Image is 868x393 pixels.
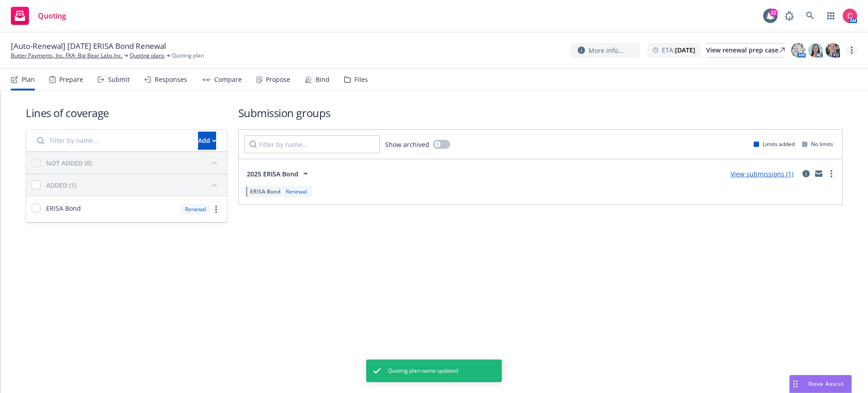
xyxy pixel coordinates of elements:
[808,380,844,388] span: Nova Assist
[7,3,70,28] a: Quoting
[789,375,852,393] button: Nova Assist
[46,178,222,192] button: ADDED (1)
[46,156,222,170] button: NOT ADDED (0)
[180,204,211,215] div: Renewal
[826,168,837,179] a: more
[198,132,216,149] div: Add
[675,46,695,54] strong: [DATE]
[589,46,623,55] span: More info...
[211,204,222,215] a: more
[571,43,640,58] button: More info...
[266,76,290,83] div: Propose
[801,7,819,25] a: Search
[843,9,857,23] img: photo
[826,43,840,57] img: photo
[238,105,843,120] h1: Submission groups
[388,367,458,375] span: Quoting plan name updated
[155,76,187,83] div: Responses
[46,204,81,213] span: ERISA Bond
[108,76,130,83] div: Submit
[808,43,823,57] img: photo
[198,132,216,150] button: Add
[32,132,193,150] input: Filter by name...
[769,9,778,17] div: 22
[801,168,811,179] a: circleInformation
[247,169,298,179] span: 2025 ERISA Bond
[754,140,795,148] div: Limits added
[802,140,833,148] div: No limits
[244,135,380,153] input: Filter by name...
[46,158,92,168] div: NOT ADDED (0)
[244,165,314,183] button: 2025 ERISA Bond
[706,43,785,57] a: View renewal prep case
[11,41,166,52] span: [Auto-Renewal] [DATE] ERISA Bond Renewal
[813,168,824,179] a: mail
[172,52,204,60] span: Quoting plan
[59,76,83,83] div: Prepare
[38,12,66,19] span: Quoting
[26,105,227,120] h1: Lines of coverage
[250,188,280,195] span: ERISA Bond
[790,375,801,393] div: Drag to move
[130,52,165,60] a: Quoting plans
[791,43,806,57] img: photo
[706,43,785,57] div: View renewal prep case
[846,45,857,56] a: more
[11,52,123,60] a: Butter Payments, Inc. FKA: Big Bear Labs Inc.
[731,170,793,178] a: View submissions (1)
[385,140,429,149] span: Show archived
[354,76,368,83] div: Files
[22,76,35,83] div: Plan
[822,7,840,25] a: Switch app
[780,7,798,25] a: Report a Bug
[284,188,309,195] div: Renewal
[46,180,76,190] div: ADDED (1)
[662,45,695,55] span: ETA :
[214,76,242,83] div: Compare
[316,76,330,83] div: Bind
